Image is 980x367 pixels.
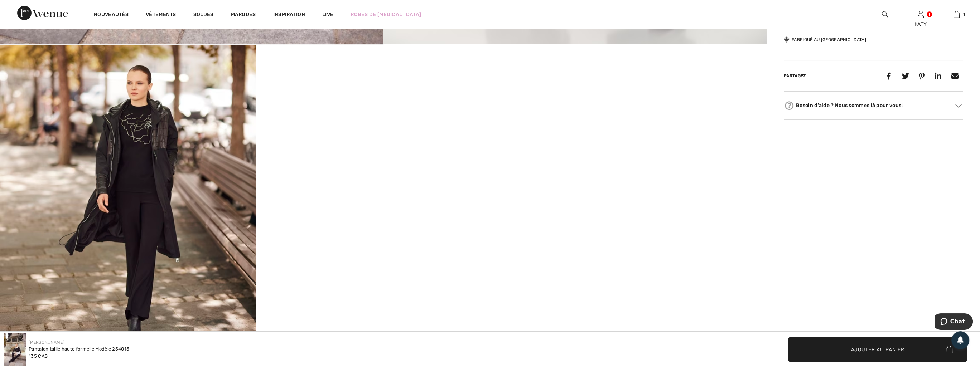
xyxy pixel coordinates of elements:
[17,6,68,20] img: 1ère Avenue
[322,11,333,18] a: Live
[946,346,952,353] img: Bag.svg
[29,340,64,345] a: [PERSON_NAME]
[955,104,962,107] img: Arrow2.svg
[146,11,176,19] a: Vêtements
[918,11,924,18] a: Se connecter
[851,346,904,353] span: Ajouter au panier
[4,333,26,366] img: Pantalon Taille Haute Formelle mod&egrave;le 254015
[939,10,974,19] a: 1
[788,337,967,362] button: Ajouter au panier
[935,313,973,331] iframe: Ouvre un widget dans lequel vous pouvez chatter avec l’un de nos agents
[784,36,866,43] div: Fabriqué au [GEOGRAPHIC_DATA]
[29,346,129,353] div: Pantalon taille haute formelle Modèle 254015
[918,10,924,19] img: Mes infos
[29,353,48,359] span: 135 CA$
[963,11,965,18] span: 1
[94,11,129,19] a: Nouveautés
[882,10,888,19] img: recherche
[784,73,806,78] span: Partagez
[954,10,960,19] img: Mon panier
[193,11,214,19] a: Soldes
[784,100,963,111] div: Besoin d'aide ? Nous sommes là pour vous !
[231,11,256,19] a: Marques
[351,11,421,18] a: Robes de [MEDICAL_DATA]
[903,20,938,28] div: KATY
[273,11,305,19] span: Inspiration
